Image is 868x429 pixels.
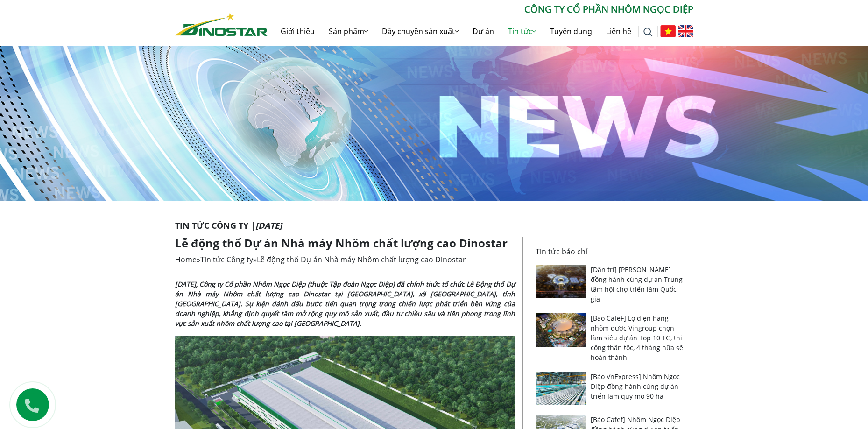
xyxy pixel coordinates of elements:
p: Tin tức báo chí [536,246,688,257]
i: [DATE] [255,220,282,231]
img: Tiếng Việt [660,25,676,37]
a: Liên hệ [599,16,638,46]
img: search [643,28,653,37]
img: [Dân trí] Nhôm Ngọc Diệp đồng hành cùng dự án Trung tâm hội chợ triển lãm Quốc gia [536,265,586,298]
a: [Dân trí] [PERSON_NAME] đồng hành cùng dự án Trung tâm hội chợ triển lãm Quốc gia [591,265,683,303]
p: Tin tức Công ty | [175,219,693,232]
span: » » [175,254,466,265]
img: [Báo VnExpress] Nhôm Ngọc Diệp đồng hành cùng dự án triển lãm quy mô 90 ha [536,372,586,405]
h1: Lễ động thổ Dự án Nhà máy Nhôm chất lượng cao Dinostar [175,237,515,250]
strong: [DATE], Công ty Cổ phần Nhôm Ngọc Diệp (thuộc Tập đoàn Ngọc Diệp) đã chính thức tổ chức Lễ Động t... [175,280,515,328]
img: [Báo CafeF] Lộ diện hãng nhôm được Vingroup chọn làm siêu dự án Top 10 TG, thi công thần tốc, 4 t... [536,313,586,347]
a: Tuyển dụng [543,16,599,46]
img: English [678,25,693,37]
span: Lễ động thổ Dự án Nhà máy Nhôm chất lượng cao Dinostar [257,254,466,265]
a: Sản phẩm [322,16,375,46]
p: CÔNG TY CỔ PHẦN NHÔM NGỌC DIỆP [268,2,693,16]
a: [Báo VnExpress] Nhôm Ngọc Diệp đồng hành cùng dự án triển lãm quy mô 90 ha [591,372,680,401]
a: Home [175,254,197,265]
a: Tin tức [501,16,543,46]
a: [Báo CafeF] Lộ diện hãng nhôm được Vingroup chọn làm siêu dự án Top 10 TG, thi công thần tốc, 4 t... [591,314,683,362]
a: Tin tức Công ty [200,254,253,265]
a: Dự án [466,16,501,46]
img: Nhôm Dinostar [175,13,268,36]
a: Dây chuyền sản xuất [375,16,466,46]
a: Giới thiệu [274,16,322,46]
